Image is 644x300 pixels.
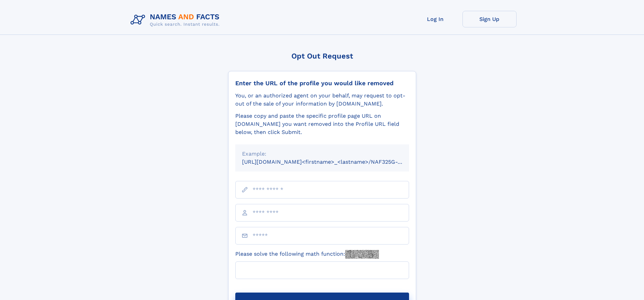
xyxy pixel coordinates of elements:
[242,150,402,158] div: Example:
[228,52,416,60] div: Opt Out Request
[235,92,409,108] div: You, or an authorized agent on your behalf, may request to opt-out of the sale of your informatio...
[408,11,462,27] a: Log In
[235,250,379,259] label: Please solve the following math function:
[235,79,409,87] div: Enter the URL of the profile you would like removed
[235,112,409,136] div: Please copy and paste the specific profile page URL on [DOMAIN_NAME] you want removed into the Pr...
[462,11,517,27] a: Sign Up
[242,159,422,165] small: [URL][DOMAIN_NAME]<firstname>_<lastname>/NAF325G-xxxxxxxx
[128,11,225,29] img: Logo Names and Facts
